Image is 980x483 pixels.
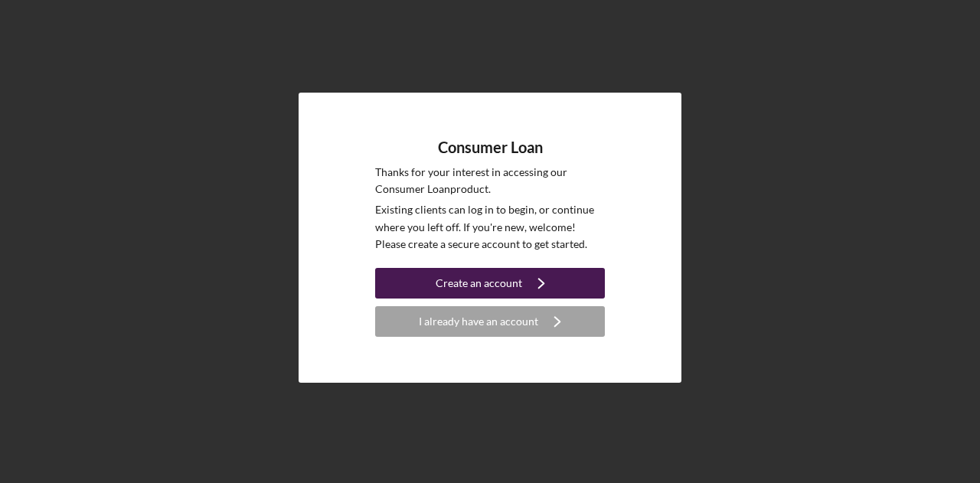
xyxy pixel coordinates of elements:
p: Existing clients can log in to begin, or continue where you left off. If you're new, welcome! Ple... [375,201,605,253]
h4: Consumer Loan [438,139,543,156]
a: Create an account [375,268,605,302]
div: I already have an account [419,306,538,337]
div: Create an account [436,268,522,299]
p: Thanks for your interest in accessing our Consumer Loan product. [375,164,605,198]
button: I already have an account [375,306,605,337]
button: Create an account [375,268,605,299]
